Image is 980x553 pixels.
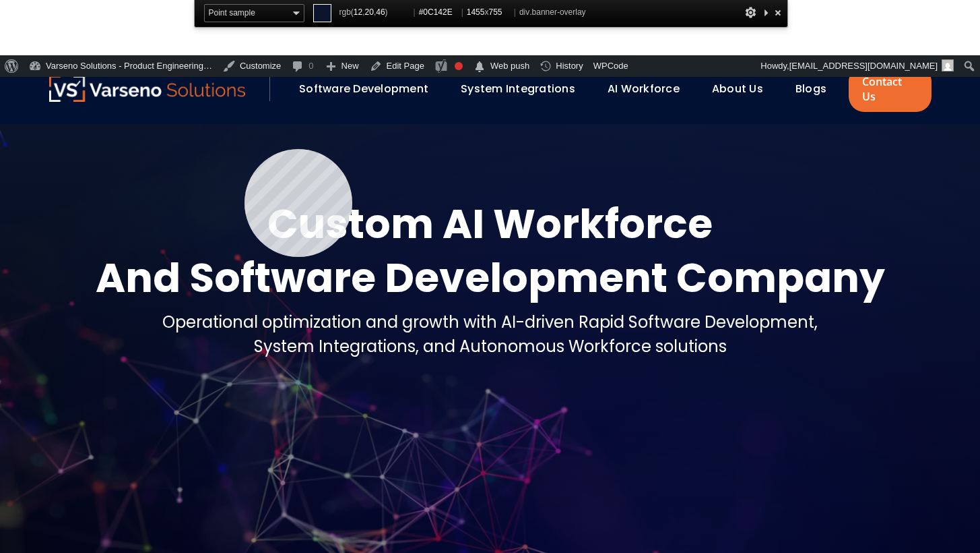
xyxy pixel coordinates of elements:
div: System Integrations, and Autonomous Workforce solutions [162,334,818,359]
div: And Software Development Company [96,251,885,305]
span: 20 [365,7,374,17]
span: x [467,4,511,21]
div: Custom AI Workforce [96,197,885,251]
a: AI Workforce [608,81,680,96]
span: 46 [376,7,385,17]
div: Blogs [789,78,845,100]
a: System Integrations [461,81,575,96]
span: rgb( , , ) [339,4,410,21]
div: AI Workforce [601,78,698,100]
div: Operational optimization and growth with AI-driven Rapid Software Development, [162,310,818,334]
div: Close and Stop Picking [771,4,785,21]
a: Varseno Solutions – Product Engineering & IT Services [49,76,246,103]
span: #0C142E [419,4,458,21]
img: Varseno Solutions – Product Engineering & IT Services [49,76,246,102]
a: Customize [218,55,286,77]
a: About Us [712,81,763,96]
a: History [535,55,588,77]
span: div [519,4,586,21]
a: Howdy, [756,55,959,77]
span: New [341,55,359,77]
div: Options [744,4,758,21]
span: .banner-overlay [529,7,585,17]
a: Varseno Solutions - Product Engineering… [24,55,218,77]
div: About Us [705,78,782,100]
span: 0 [308,55,313,77]
div: Software Development [292,78,447,100]
div: Needs improvement [455,62,463,70]
span:  [473,57,486,76]
a: Edit Page [364,55,430,77]
a: Blogs [795,81,826,96]
span: [EMAIL_ADDRESS][DOMAIN_NAME] [789,61,938,71]
a: Software Development [299,81,428,96]
span: Web push [490,55,529,77]
span: | [514,7,516,17]
a: WPCode [589,55,634,77]
a: Contact Us [849,66,931,112]
span: | [461,7,463,17]
span: 12 [354,7,362,17]
a: Go to web push dashboard [468,55,535,77]
span: | [414,7,416,17]
div: Collapse This Panel [760,4,771,21]
span: 1455 [467,7,485,17]
span: 755 [488,7,502,17]
div: System Integrations [454,78,594,100]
